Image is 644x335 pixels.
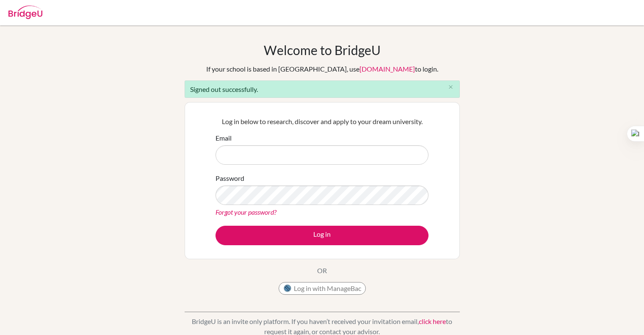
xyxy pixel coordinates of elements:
[8,6,42,19] img: Bridge-U
[216,116,428,127] p: Log in below to research, discover and apply to your dream university.
[216,133,232,143] label: Email
[442,81,459,94] button: Close
[279,282,366,295] button: Log in with ManageBac
[216,226,428,245] button: Log in
[419,317,446,325] a: click here
[216,173,244,183] label: Password
[264,42,381,58] h1: Welcome to BridgeU
[206,64,438,74] div: If your school is based in [GEOGRAPHIC_DATA], use to login.
[216,208,276,216] a: Forgot your password?
[448,84,454,90] i: close
[317,266,327,276] p: OR
[359,65,415,73] a: [DOMAIN_NAME]
[185,80,460,98] div: Signed out successfully.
